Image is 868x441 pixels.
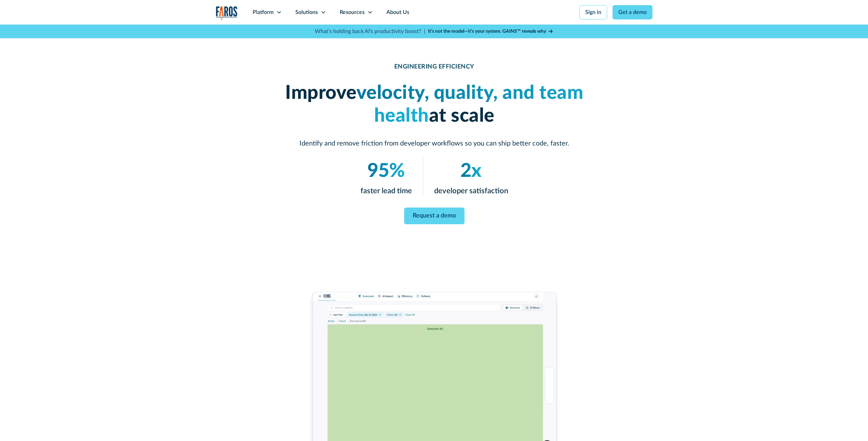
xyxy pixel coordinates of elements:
[460,162,482,181] em: 2x
[404,208,464,224] a: Request a demo
[356,83,583,125] em: velocity, quality, and team health
[360,185,412,197] p: faster lead time
[340,8,365,16] div: Resources
[295,8,318,16] div: Solutions
[428,29,546,34] strong: It’s not the model—it’s your system. GAINS™ reveals why
[428,28,554,35] a: It’s not the model—it’s your system. GAINS™ reveals why
[434,185,508,197] p: developer satisfaction
[216,6,238,20] img: Logo of the analytics and reporting company Faros.
[216,6,238,20] a: home
[315,27,425,35] p: What's holding back AI's productivity boost? |
[253,8,274,16] div: Platform
[394,63,474,71] div: ENGINEERING EFFICIENCY
[270,82,598,127] h1: Improve at scale
[613,5,652,19] a: Get a demo
[367,162,405,181] em: 95%
[579,5,607,19] a: Sign in
[270,138,598,149] p: Identify and remove friction from developer workflows so you can ship better code, faster.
